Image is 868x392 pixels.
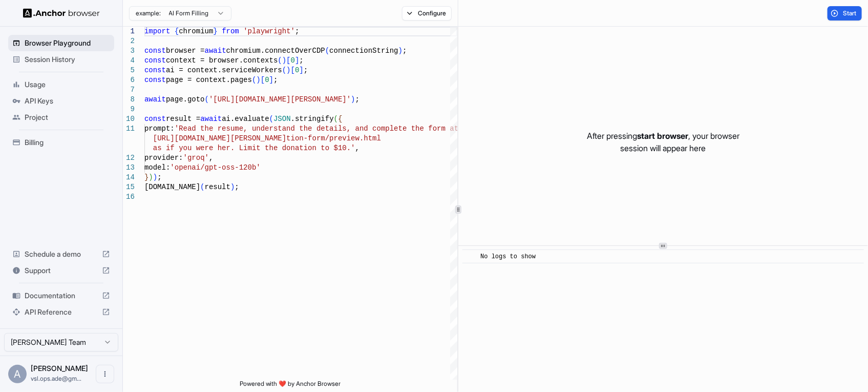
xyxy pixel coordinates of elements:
span: await [144,95,166,104]
span: Abdulrehman Amrat [31,364,88,373]
span: 'groq' [183,154,209,162]
span: No logs to show [480,253,536,260]
span: ai = context.serviceWorkers [166,66,282,74]
span: 0 [295,66,299,74]
span: chromium [179,27,213,35]
div: 7 [123,85,135,95]
span: Browser Playground [25,38,110,48]
div: Usage [8,76,114,93]
span: start browser [637,131,688,141]
span: } [213,27,217,35]
span: Support [25,265,98,276]
span: ( [334,115,338,123]
span: ( [200,183,204,191]
span: ) [153,173,157,181]
div: 10 [123,114,135,124]
div: Session History [8,51,114,68]
span: ) [282,56,286,65]
span: Billing [25,137,110,148]
span: ; [403,47,407,55]
div: A [8,365,27,383]
span: Usage [25,79,110,90]
span: API Keys [25,96,110,106]
div: Browser Playground [8,35,114,51]
span: from [222,27,239,35]
span: Documentation [25,291,98,301]
span: ) [398,47,403,55]
span: example: [136,9,161,17]
span: ) [351,95,355,104]
span: const [144,56,166,65]
span: } [144,173,149,181]
span: JSON [273,115,291,123]
span: const [144,66,166,74]
div: 9 [123,105,135,114]
span: page = context.pages [166,76,252,84]
span: , [355,144,359,152]
span: [ [261,76,265,84]
span: 0 [291,56,295,65]
span: await [205,47,226,55]
span: ​ [468,252,473,262]
span: as if you were her. Limit the donation to $10.' [153,144,355,152]
span: ( [278,56,282,65]
div: 4 [123,56,135,66]
div: API Keys [8,93,114,109]
span: Schedule a demo [25,249,98,259]
div: Documentation [8,287,114,304]
span: ) [149,173,153,181]
span: Session History [25,54,110,65]
span: await [200,115,222,123]
span: { [338,115,342,123]
div: 13 [123,163,135,173]
span: , [209,154,213,162]
span: 0 [265,76,269,84]
span: result = [166,115,200,123]
span: const [144,76,166,84]
span: ; [273,76,278,84]
span: provider: [144,154,183,162]
div: API Reference [8,304,114,320]
span: [ [286,56,290,65]
div: 6 [123,75,135,85]
span: model: [144,163,170,172]
div: 16 [123,192,135,202]
div: 14 [123,173,135,182]
span: ] [269,76,273,84]
span: '[URL][DOMAIN_NAME][PERSON_NAME]' [209,95,351,104]
span: ; [304,66,308,74]
span: Start [843,9,857,17]
div: Billing [8,134,114,151]
span: connectionString [329,47,398,55]
span: 'playwright' [243,27,295,35]
span: 'Read the resume, understand the details, and comp [175,125,390,133]
span: result [205,183,230,191]
div: 15 [123,182,135,192]
div: Project [8,109,114,126]
div: 2 [123,36,135,46]
span: [URL][DOMAIN_NAME][PERSON_NAME] [153,134,286,142]
div: 12 [123,153,135,163]
span: ( [269,115,273,123]
span: ( [252,76,256,84]
span: prompt: [144,125,175,133]
span: ) [230,183,235,191]
span: [ [291,66,295,74]
button: Configure [402,6,452,20]
div: 8 [123,95,135,105]
span: { [175,27,179,35]
span: const [144,115,166,123]
button: Open menu [96,365,114,383]
span: ( [282,66,286,74]
div: 5 [123,66,135,75]
span: .stringify [291,115,334,123]
span: ] [299,66,303,74]
span: ( [205,95,209,104]
div: 11 [123,124,135,134]
div: Schedule a demo [8,246,114,262]
span: vsl.ops.ade@gmail.com [31,375,81,382]
span: ; [299,56,303,65]
span: ; [157,173,161,181]
span: page.goto [166,95,205,104]
span: context = browser.contexts [166,56,278,65]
